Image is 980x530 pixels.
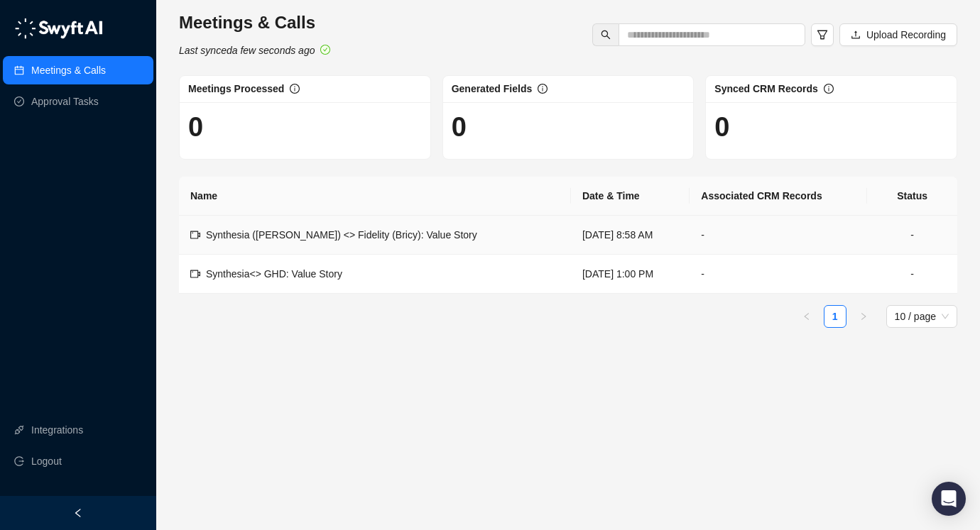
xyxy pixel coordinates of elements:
[290,84,300,94] span: info-circle
[851,30,861,40] span: upload
[31,87,99,116] a: Approval Tasks
[14,456,24,466] span: logout
[190,230,200,240] span: video-camera
[14,18,103,39] img: logo-05li4sbe.png
[188,83,284,94] span: Meetings Processed
[571,177,690,216] th: Date & Time
[714,83,817,94] span: Synced CRM Records
[452,83,533,94] span: Generated Fields
[538,84,548,94] span: info-circle
[188,111,422,143] h1: 0
[690,255,867,294] td: -
[452,111,685,143] h1: 0
[206,229,477,241] span: Synthesia ([PERSON_NAME]) <> Fidelity (Bricy): Value Story
[867,216,957,255] td: -
[859,312,868,321] span: right
[866,27,946,43] span: Upload Recording
[867,255,957,294] td: -
[802,312,811,321] span: left
[867,177,957,216] th: Status
[852,305,875,328] li: Next Page
[190,269,200,279] span: video-camera
[886,305,957,328] div: Page Size
[824,306,846,327] a: 1
[852,305,875,328] button: right
[839,23,957,46] button: Upload Recording
[714,111,948,143] h1: 0
[824,84,834,94] span: info-circle
[895,306,949,327] span: 10 / page
[601,30,611,40] span: search
[206,268,342,280] span: Synthesia<> GHD: Value Story
[932,482,966,516] div: Open Intercom Messenger
[320,45,330,55] span: check-circle
[179,45,315,56] i: Last synced a few seconds ago
[31,447,62,475] span: Logout
[31,56,106,84] a: Meetings & Calls
[795,305,818,328] button: left
[817,29,828,40] span: filter
[571,255,690,294] td: [DATE] 1:00 PM
[690,216,867,255] td: -
[795,305,818,328] li: Previous Page
[571,216,690,255] td: [DATE] 8:58 AM
[824,305,846,328] li: 1
[690,177,867,216] th: Associated CRM Records
[73,508,83,518] span: left
[179,11,330,34] h3: Meetings & Calls
[31,416,83,444] a: Integrations
[179,177,571,216] th: Name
